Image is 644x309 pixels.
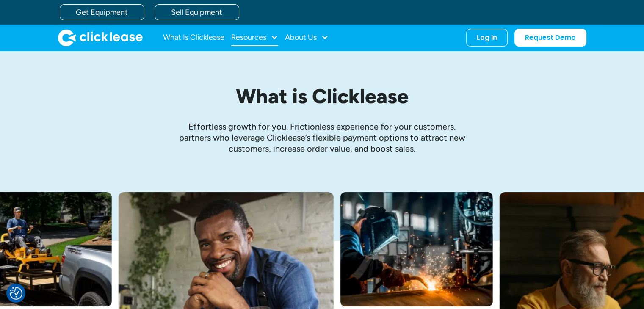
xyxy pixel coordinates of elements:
[58,29,143,46] img: Clicklease logo
[10,287,22,300] button: Consent Preferences
[60,4,144,20] a: Get Equipment
[231,29,278,46] div: Resources
[514,29,586,47] a: Request Demo
[155,4,239,20] a: Sell Equipment
[123,85,521,108] h1: What is Clicklease
[477,33,497,42] div: Log In
[340,192,493,306] img: A welder in a large mask working on a large pipe
[10,287,22,300] img: Revisit consent button
[174,121,470,154] p: Effortless growth ﻿for you. Frictionless experience for your customers. partners who leverage Cli...
[163,29,224,46] a: What Is Clicklease
[285,29,329,46] div: About Us
[58,29,143,46] a: home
